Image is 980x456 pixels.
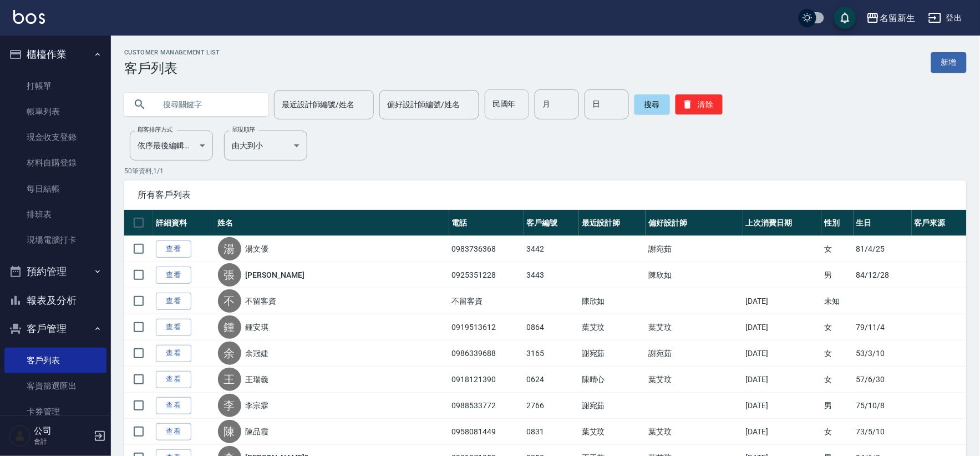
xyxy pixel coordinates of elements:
div: 湯 [218,237,241,260]
a: 陳品霞 [246,426,269,437]
td: 3165 [524,340,579,367]
label: 顧客排序方式 [138,126,172,134]
p: 會計 [34,437,90,447]
th: 姓名 [215,210,449,236]
a: 查看 [156,371,191,388]
td: 葉艾玟 [646,314,743,340]
td: 葉艾玟 [579,314,646,340]
td: 女 [821,236,853,262]
td: 葉艾玟 [646,419,743,445]
td: 0624 [524,367,579,393]
th: 客戶編號 [524,210,579,236]
a: 湯文優 [246,243,269,254]
td: 謝宛茹 [646,236,743,262]
td: 0831 [524,419,579,445]
a: 查看 [156,240,191,258]
a: 客戶列表 [4,348,106,373]
td: 2766 [524,393,579,419]
a: 現金收支登錄 [4,124,106,150]
td: 81/4/25 [854,236,912,262]
input: 搜尋關鍵字 [155,89,260,119]
a: 鍾安琪 [246,322,269,333]
a: 帳單列表 [4,99,106,124]
td: 0864 [524,314,579,340]
a: 查看 [156,267,191,284]
a: 查看 [156,397,191,414]
button: 預約管理 [4,257,106,286]
td: 葉艾玟 [646,367,743,393]
button: 櫃檯作業 [4,40,106,69]
h5: 公司 [34,425,90,437]
td: 男 [821,262,853,288]
p: 50 筆資料, 1 / 1 [124,166,967,176]
td: 謝宛茹 [579,340,646,367]
td: 女 [821,419,853,445]
th: 客戶來源 [912,210,967,236]
button: 報表及分析 [4,286,106,315]
h2: Customer Management List [124,49,220,56]
td: [DATE] [743,288,821,314]
td: 84/12/28 [854,262,912,288]
button: 登出 [924,8,967,28]
td: 葉艾玟 [579,419,646,445]
div: 名留新生 [880,11,915,25]
a: 打帳單 [4,73,106,99]
td: 0988533772 [449,393,524,419]
button: 清除 [676,94,723,114]
div: 鍾 [218,315,241,339]
td: [DATE] [743,419,821,445]
a: 查看 [156,345,191,362]
td: 0925351228 [449,262,524,288]
div: 張 [218,263,241,287]
div: 依序最後編輯時間 [130,131,213,161]
button: 搜尋 [634,94,670,114]
td: 不留客資 [449,288,524,314]
div: 李 [218,394,241,417]
td: 73/5/10 [854,419,912,445]
a: 余冠婕 [246,348,269,359]
th: 性別 [821,210,853,236]
a: 現場電腦打卡 [4,227,106,253]
label: 呈現順序 [232,126,255,134]
a: [PERSON_NAME] [246,269,304,280]
td: 0919513612 [449,314,524,340]
a: 卡券管理 [4,399,106,424]
a: 每日結帳 [4,176,106,202]
a: 不留客資 [246,295,277,307]
td: 謝宛茹 [646,340,743,367]
td: 57/6/30 [854,367,912,393]
button: 客戶管理 [4,314,106,343]
td: 陳晴心 [579,367,646,393]
th: 偏好設計師 [646,210,743,236]
td: 0986339688 [449,340,524,367]
th: 電話 [449,210,524,236]
td: 79/11/4 [854,314,912,340]
td: [DATE] [743,314,821,340]
div: 王 [218,368,241,391]
td: 謝宛茹 [579,393,646,419]
a: 排班表 [4,202,106,227]
a: 查看 [156,319,191,336]
td: 3443 [524,262,579,288]
td: 女 [821,367,853,393]
td: [DATE] [743,393,821,419]
td: 0983736368 [449,236,524,262]
td: 75/10/8 [854,393,912,419]
td: 0918121390 [449,367,524,393]
td: 陳欣如 [579,288,646,314]
td: 3442 [524,236,579,262]
th: 上次消費日期 [743,210,821,236]
a: 查看 [156,423,191,440]
a: 王瑞義 [246,374,269,385]
img: Logo [13,10,45,24]
td: [DATE] [743,367,821,393]
div: 不 [218,289,241,313]
td: 男 [821,393,853,419]
td: 未知 [821,288,853,314]
th: 最近設計師 [579,210,646,236]
div: 由大到小 [224,131,307,161]
th: 生日 [854,210,912,236]
td: 0958081449 [449,419,524,445]
button: 名留新生 [862,7,920,29]
td: 女 [821,340,853,367]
